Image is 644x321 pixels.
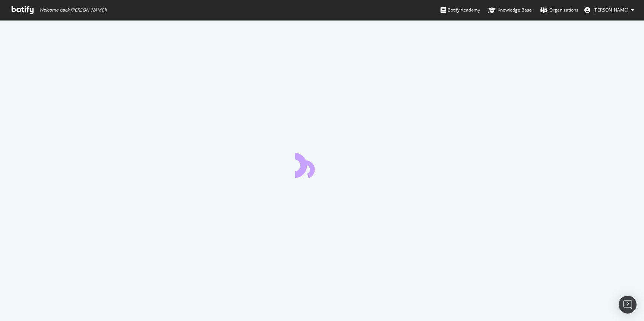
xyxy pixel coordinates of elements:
div: Open Intercom Messenger [619,296,637,314]
div: Organizations [540,6,578,14]
span: Welcome back, [PERSON_NAME] ! [39,7,107,13]
div: Knowledge Base [488,6,532,14]
span: Lee Stuart [593,7,628,13]
div: animation [295,151,349,178]
button: [PERSON_NAME] [578,4,640,16]
div: Botify Academy [441,6,480,14]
